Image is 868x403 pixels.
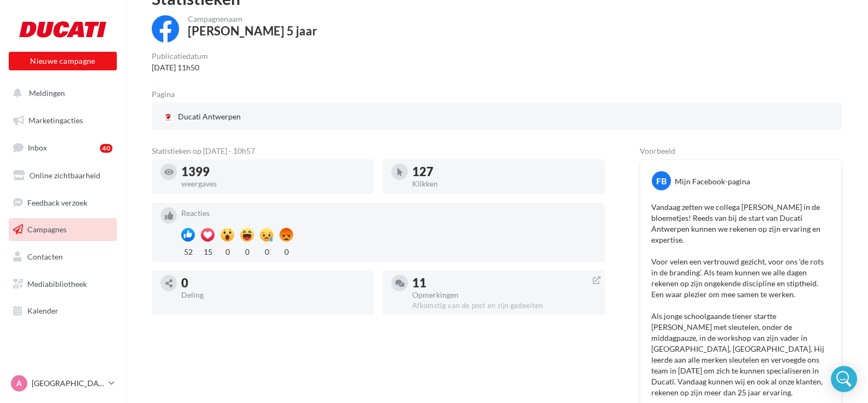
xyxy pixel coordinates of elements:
[412,277,596,289] div: 11
[160,109,243,125] div: Ducati Antwerpen
[188,15,317,23] div: Campagnenaam
[412,180,596,188] div: Klikken
[7,82,115,105] button: Meldingen
[152,52,208,60] div: Publicatiedatum
[221,244,234,257] div: 0
[412,301,596,311] div: Afkomstig van de post en zijn gedeelten
[640,147,842,155] div: Voorbeeld
[240,244,254,257] div: 0
[831,366,857,392] div: Open Intercom Messenger
[27,252,63,261] span: Contacten
[28,143,47,152] span: Inbox
[29,171,100,180] span: Online zichtbaarheid
[412,291,596,299] div: Opmerkingen
[152,91,183,98] div: Pagina
[675,176,750,187] div: Mijn Facebook-pagina
[9,373,117,394] a: A [GEOGRAPHIC_DATA]
[412,166,596,178] div: 127
[152,62,208,73] div: [DATE] 11h50
[7,164,119,187] a: Online zichtbaarheid
[7,136,119,159] a: Inbox40
[32,378,104,389] p: [GEOGRAPHIC_DATA]
[27,306,58,315] span: Kalender
[9,52,117,70] button: Nieuwe campagne
[181,291,365,299] div: Deling
[280,244,293,257] div: 0
[181,166,365,178] div: 1399
[27,197,87,207] span: Feedback verzoek
[181,277,365,289] div: 0
[160,109,385,125] a: Ducati Antwerpen
[27,225,67,234] span: Campagnes
[260,244,274,257] div: 0
[27,279,87,288] span: Mediabibliotheek
[7,109,119,132] a: Marketingacties
[7,273,119,296] a: Mediabibliotheek
[181,209,596,217] div: Reacties
[188,25,317,37] div: [PERSON_NAME] 5 jaar
[7,191,119,214] a: Feedback verzoek
[7,299,119,322] a: Kalender
[16,378,22,389] span: A
[7,245,119,268] a: Contacten
[7,218,119,241] a: Campagnes
[652,171,671,190] div: FB
[181,244,195,257] div: 52
[29,88,65,98] span: Meldingen
[181,180,365,188] div: weergaves
[152,147,605,155] div: Statistieken op [DATE] - 10h57
[28,116,83,125] span: Marketingacties
[201,244,215,257] div: 15
[100,144,112,153] div: 40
